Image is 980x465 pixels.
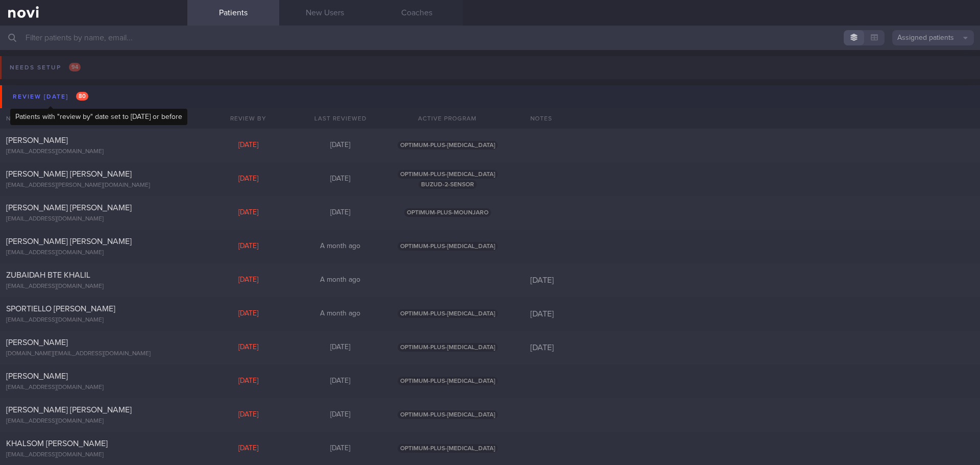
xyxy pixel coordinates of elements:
[6,451,181,459] div: [EMAIL_ADDRESS][DOMAIN_NAME]
[203,108,295,129] div: Review By
[6,215,181,223] div: [EMAIL_ADDRESS][DOMAIN_NAME]
[419,180,477,189] span: BUZUD-2-SENSOR
[6,439,108,448] span: KHALSOM [PERSON_NAME]
[295,208,386,217] div: [DATE]
[69,63,81,71] span: 94
[398,309,498,318] span: OPTIMUM-PLUS-[MEDICAL_DATA]
[203,343,295,352] div: [DATE]
[524,342,980,353] div: [DATE]
[203,410,295,420] div: [DATE]
[6,249,181,257] div: [EMAIL_ADDRESS][DOMAIN_NAME]
[398,170,498,179] span: OPTIMUM-PLUS-[MEDICAL_DATA]
[203,242,295,251] div: [DATE]
[6,350,181,358] div: [DOMAIN_NAME][EMAIL_ADDRESS][DOMAIN_NAME]
[6,283,181,290] div: [EMAIL_ADDRESS][DOMAIN_NAME]
[203,175,295,184] div: [DATE]
[398,377,498,385] span: OPTIMUM-PLUS-[MEDICAL_DATA]
[6,305,115,313] span: SPORTIELLO [PERSON_NAME]
[295,309,386,319] div: A month ago
[524,309,980,319] div: [DATE]
[524,108,980,129] div: Notes
[398,343,498,352] span: OPTIMUM-PLUS-[MEDICAL_DATA]
[203,309,295,319] div: [DATE]
[6,271,90,279] span: ZUBAIDAH BTE KHALIL
[295,276,386,285] div: A month ago
[7,61,83,75] div: Needs setup
[398,410,498,419] span: OPTIMUM-PLUS-[MEDICAL_DATA]
[295,410,386,420] div: [DATE]
[398,141,498,150] span: OPTIMUM-PLUS-[MEDICAL_DATA]
[203,141,295,150] div: [DATE]
[295,141,386,150] div: [DATE]
[404,208,491,217] span: OPTIMUM-PLUS-MOUNJARO
[295,175,386,184] div: [DATE]
[295,444,386,453] div: [DATE]
[6,182,181,189] div: [EMAIL_ADDRESS][PERSON_NAME][DOMAIN_NAME]
[76,92,88,101] span: 80
[10,90,91,104] div: Review [DATE]
[524,275,980,285] div: [DATE]
[386,108,509,129] div: Active Program
[892,30,974,45] button: Assigned patients
[146,108,187,129] div: Chats
[203,208,295,217] div: [DATE]
[6,338,68,347] span: [PERSON_NAME]
[6,316,181,324] div: [EMAIL_ADDRESS][DOMAIN_NAME]
[6,136,68,144] span: [PERSON_NAME]
[6,148,181,156] div: [EMAIL_ADDRESS][DOMAIN_NAME]
[295,377,386,386] div: [DATE]
[203,377,295,386] div: [DATE]
[295,108,386,129] div: Last Reviewed
[6,384,181,391] div: [EMAIL_ADDRESS][DOMAIN_NAME]
[6,372,68,380] span: [PERSON_NAME]
[6,170,132,178] span: [PERSON_NAME] [PERSON_NAME]
[6,204,132,212] span: [PERSON_NAME] [PERSON_NAME]
[203,276,295,285] div: [DATE]
[6,237,132,246] span: [PERSON_NAME] [PERSON_NAME]
[295,242,386,251] div: A month ago
[398,242,498,251] span: OPTIMUM-PLUS-[MEDICAL_DATA]
[295,343,386,352] div: [DATE]
[6,418,181,425] div: [EMAIL_ADDRESS][DOMAIN_NAME]
[398,444,498,453] span: OPTIMUM-PLUS-[MEDICAL_DATA]
[6,406,132,414] span: [PERSON_NAME] [PERSON_NAME]
[203,444,295,453] div: [DATE]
